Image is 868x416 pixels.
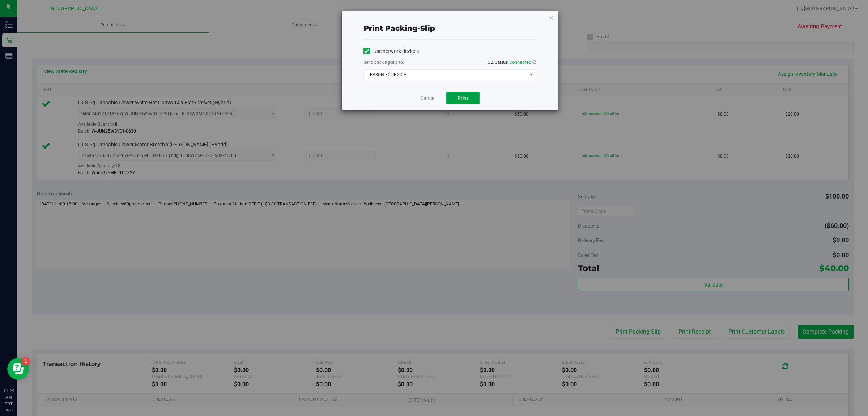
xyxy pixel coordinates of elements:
label: Send packing-slip to: [363,59,404,66]
iframe: Resource center [7,358,29,380]
button: Print [446,92,480,104]
span: Print [458,95,468,101]
span: select [527,70,536,80]
span: QZ Status: [488,59,536,65]
label: Use network devices [363,47,419,55]
iframe: Resource center unread badge [21,357,30,366]
a: Cancel [420,95,435,102]
span: EPSON-ECLIPXICA [364,70,527,80]
span: Print packing-slip [363,24,435,33]
span: Connected [509,59,531,65]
